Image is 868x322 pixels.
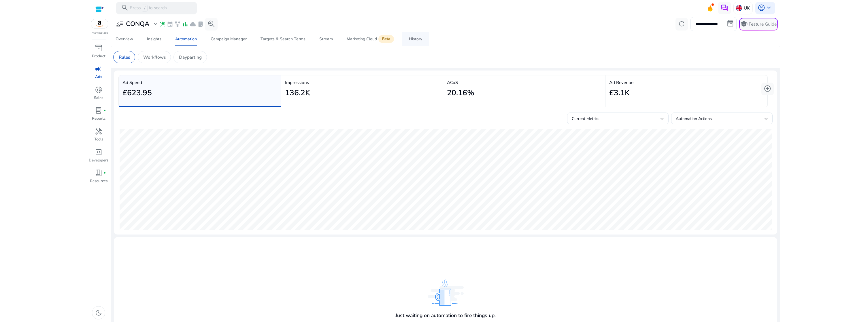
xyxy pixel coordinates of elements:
span: expand_more [152,20,159,28]
h2: 136.2K [285,88,310,98]
p: ACoS [447,79,601,86]
div: Campaign Manager [211,37,247,41]
span: family_history [174,21,181,27]
button: refresh [675,18,688,31]
span: / [142,5,147,12]
span: lab_profile [197,21,204,27]
p: Impressions [285,79,439,86]
p: Tools [94,137,103,142]
span: campaign [95,65,102,73]
h2: 20.16% [447,88,474,98]
p: Dayparting [179,54,202,60]
h2: £623.95 [122,88,152,98]
span: fiber_manual_record [103,109,106,112]
span: account_circle [758,4,765,12]
span: search_insights [207,20,215,28]
a: code_blocksDevelopers [88,147,109,168]
button: add_circle [761,83,774,95]
span: inventory_2 [95,44,102,52]
div: Targets & Search Terms [261,37,305,41]
div: Automation [175,37,197,41]
div: Stream [319,37,333,41]
span: user_attributes [116,20,123,28]
span: add_circle [764,85,771,92]
span: donut_small [95,86,102,94]
span: school [740,20,748,28]
a: handymanTools [88,126,109,147]
span: code_blocks [95,148,102,156]
p: Press to search [130,5,167,12]
span: cloud [190,21,196,27]
div: History [409,37,422,41]
span: Automation Actions [676,116,712,121]
span: Beta [378,35,394,43]
div: Overview [116,37,133,41]
p: Reports [92,116,105,122]
span: handyman [95,128,102,135]
p: Marketplace [92,31,108,35]
p: Product [92,54,105,59]
div: Insights [147,37,161,41]
p: Resources [90,178,107,184]
span: fiber_manual_record [103,172,106,174]
p: Workflows [143,54,166,60]
h2: £3.1K [609,88,630,98]
h3: CONQA [126,20,149,28]
p: Ad Revenue [609,79,763,86]
img: uk.svg [736,5,742,11]
a: book_4fiber_manual_recordResources [88,168,109,189]
a: donut_smallSales [88,85,109,106]
span: event [167,21,173,27]
button: schoolFeature Guide [739,18,778,31]
button: search_insights [205,18,218,31]
p: Developers [89,158,108,163]
div: Marketing Cloud [347,37,395,42]
a: campaignAds [88,64,109,85]
p: Sales [94,95,103,101]
span: lab_profile [95,107,102,114]
span: Current Metrics [572,116,599,121]
h4: Just waiting on automation to fire things up. [395,313,496,319]
span: search [121,4,129,12]
span: book_4 [95,169,102,177]
span: dark_mode [95,309,102,317]
a: lab_profilefiber_manual_recordReports [88,106,109,126]
img: analysing_data.svg [428,279,464,306]
p: Ads [95,74,102,80]
p: Ad Spend [122,79,277,86]
span: refresh [678,20,685,28]
a: inventory_2Product [88,43,109,64]
span: keyboard_arrow_down [765,4,773,12]
p: Feature Guide [749,21,777,27]
span: wand_stars [159,21,166,27]
span: bar_chart [182,21,188,27]
p: UK [744,3,750,13]
p: Rules [119,54,130,60]
img: amazon.svg [91,19,108,28]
